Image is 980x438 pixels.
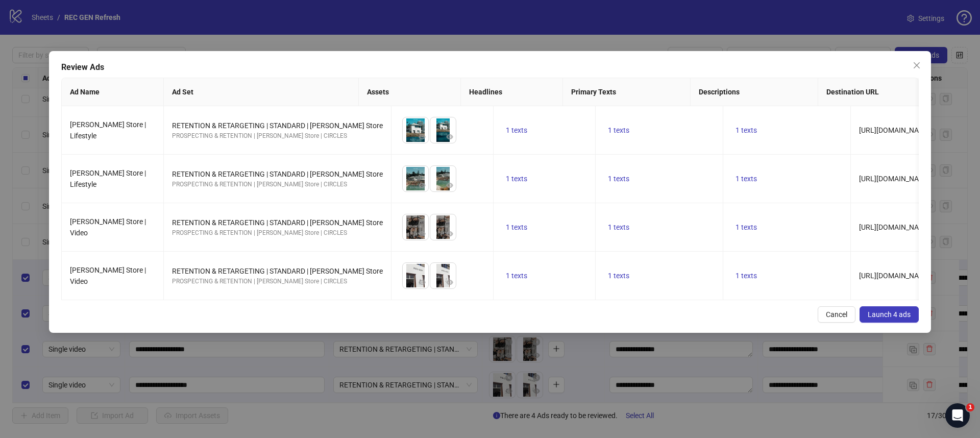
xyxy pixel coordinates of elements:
div: RETENTION & RETARGETING | STANDARD | [PERSON_NAME] Store [172,265,383,277]
span: eye [419,133,426,140]
span: eye [446,133,453,140]
span: 1 texts [506,272,527,280]
span: 1 texts [506,223,527,231]
div: RETENTION & RETARGETING | STANDARD | [PERSON_NAME] Store [172,217,383,228]
button: 1 texts [502,173,531,185]
div: PROSPECTING & RETENTION | [PERSON_NAME] Store | CIRCLES [172,180,383,189]
span: eye [446,279,453,286]
span: Launch 4 ads [868,310,911,319]
span: Cancel [826,310,847,319]
button: Preview [444,276,456,288]
span: [PERSON_NAME] Store | Lifestyle [70,120,146,140]
th: Destination URL [818,78,942,106]
th: Primary Texts [563,78,691,106]
button: 1 texts [502,124,531,136]
button: 1 texts [731,270,761,282]
span: 1 texts [608,126,629,134]
span: 1 texts [506,175,527,183]
button: 1 texts [731,221,761,233]
img: Asset 1 [403,263,428,288]
span: 1 [966,403,974,411]
span: [URL][DOMAIN_NAME] [859,126,931,134]
div: RETENTION & RETARGETING | STANDARD | [PERSON_NAME] Store [172,120,383,131]
button: 1 texts [502,270,531,282]
th: Assets [359,78,461,106]
span: eye [446,182,453,189]
th: Ad Name [62,78,164,106]
button: 1 texts [604,270,633,282]
img: Asset 1 [403,117,428,143]
button: 1 texts [604,221,633,233]
button: Launch 4 ads [860,306,919,323]
span: [URL][DOMAIN_NAME] [859,272,931,280]
span: [PERSON_NAME] Store | Lifestyle [70,169,146,188]
span: 1 texts [736,223,757,231]
img: Asset 2 [430,214,456,240]
img: Asset 1 [403,166,428,191]
button: Preview [416,228,428,240]
button: Preview [444,179,456,191]
span: 1 texts [736,272,757,280]
span: 1 texts [608,272,629,280]
span: [PERSON_NAME] Store | Video [70,266,146,285]
span: close [913,61,921,69]
div: PROSPECTING & RETENTION | [PERSON_NAME] Store | CIRCLES [172,277,383,286]
span: eye [419,182,426,189]
span: 1 texts [736,126,757,134]
div: PROSPECTING & RETENTION | [PERSON_NAME] Store | CIRCLES [172,228,383,238]
div: Review Ads [61,61,919,74]
span: eye [419,230,426,237]
button: Close [909,57,925,74]
iframe: Intercom live chat [945,403,970,428]
span: [URL][DOMAIN_NAME] [859,175,931,183]
button: Preview [444,228,456,240]
button: Preview [444,131,456,143]
button: 1 texts [731,173,761,185]
img: Asset 2 [430,117,456,143]
button: Cancel [818,306,855,323]
span: [PERSON_NAME] Store | Video [70,217,146,237]
span: eye [446,230,453,237]
div: RETENTION & RETARGETING | STANDARD | [PERSON_NAME] Store [172,168,383,180]
button: Preview [416,276,428,288]
div: PROSPECTING & RETENTION | [PERSON_NAME] Store | CIRCLES [172,131,383,141]
th: Ad Set [164,78,359,106]
img: Asset 1 [403,214,428,240]
button: Preview [416,131,428,143]
button: 1 texts [604,124,633,136]
th: Headlines [461,78,563,106]
img: Asset 2 [430,166,456,191]
span: 1 texts [506,126,527,134]
span: 1 texts [608,223,629,231]
th: Descriptions [691,78,818,106]
img: Asset 2 [430,263,456,288]
span: 1 texts [608,175,629,183]
button: 1 texts [731,124,761,136]
span: 1 texts [736,175,757,183]
button: 1 texts [502,221,531,233]
button: 1 texts [604,173,633,185]
span: eye [419,279,426,286]
span: [URL][DOMAIN_NAME] [859,223,931,231]
button: Preview [416,179,428,191]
